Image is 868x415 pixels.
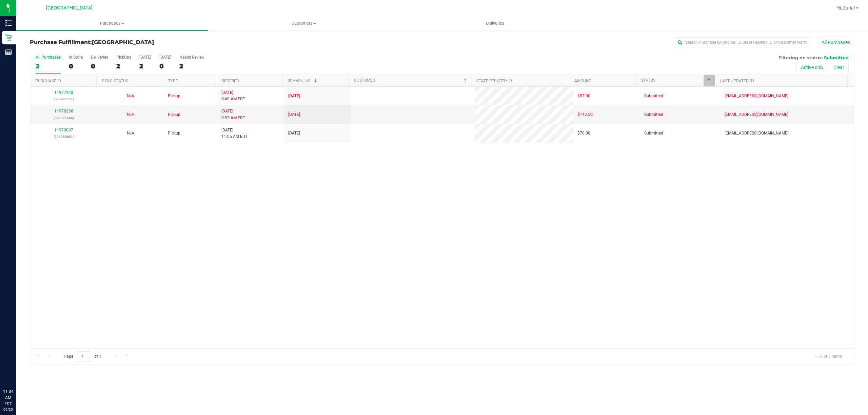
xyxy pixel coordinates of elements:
[168,93,180,99] span: Pickup
[139,55,151,60] div: [DATE]
[36,62,61,70] div: 2
[208,16,399,30] a: Customers
[288,111,300,118] span: [DATE]
[288,78,318,83] a: Scheduled
[179,62,204,70] div: 2
[159,62,171,70] div: 0
[34,133,93,140] p: (326055651)
[476,79,512,83] a: State Registry ID
[54,128,73,132] a: 11979007
[127,111,134,118] button: N/A
[127,94,134,98] span: Not Applicable
[5,34,12,41] inline-svg: Retail
[641,78,655,83] a: Status
[34,96,93,102] p: (325997151)
[5,49,12,56] inline-svg: Reports
[168,130,180,137] span: Pickup
[54,109,73,113] a: 11978286
[644,130,663,137] span: Submitted
[35,79,61,83] a: Purchase ID
[399,16,591,30] a: Deliveries
[577,130,590,137] span: $70.00
[34,115,93,121] p: (326021496)
[725,111,788,118] span: [EMAIL_ADDRESS][DOMAIN_NAME]
[92,39,154,45] span: [GEOGRAPHIC_DATA]
[127,112,134,117] span: Not Applicable
[221,79,239,83] a: Ordered
[116,62,131,70] div: 2
[460,75,471,86] a: Filter
[46,5,93,11] span: [GEOGRAPHIC_DATA]
[30,39,305,45] h3: Purchase Fulfillment:
[78,351,90,362] input: 1
[221,127,248,140] span: [DATE] 11:05 AM EDT
[5,20,12,26] inline-svg: Inventory
[354,78,375,83] a: Customer
[809,351,847,361] span: 1 - 3 of 3 items
[168,79,178,83] a: Type
[577,93,590,99] span: $57.00
[127,131,134,136] span: Not Applicable
[675,37,810,47] input: Search Purchase ID, Original ID, State Registry ID or Customer Name...
[69,62,83,70] div: 0
[725,130,788,137] span: [EMAIL_ADDRESS][DOMAIN_NAME]
[817,37,854,48] button: All Purchases
[577,111,593,118] span: $142.50
[221,89,245,102] span: [DATE] 8:49 AM EDT
[720,79,754,83] a: Last Updated By
[477,20,514,26] span: Deliveries
[102,79,128,83] a: Sync Status
[221,108,245,121] span: [DATE] 9:32 AM EDT
[58,351,107,362] span: Page of 1
[16,20,208,26] span: Purchases
[836,5,855,11] span: Hi, Zaria!
[127,130,134,137] button: N/A
[288,93,300,99] span: [DATE]
[54,90,73,95] a: 11977948
[829,62,849,73] button: Clear
[644,93,663,99] span: Submitted
[127,93,134,99] button: N/A
[3,407,13,412] p: 09/20
[778,55,823,60] span: Filtering on status:
[208,20,399,26] span: Customers
[796,62,828,73] button: Active only
[644,111,663,118] span: Submitted
[725,93,788,99] span: [EMAIL_ADDRESS][DOMAIN_NAME]
[704,75,715,86] a: Filter
[574,79,591,83] a: Amount
[91,62,108,70] div: 0
[91,55,108,60] div: Deliveries
[824,55,849,60] span: Submitted
[36,55,61,60] div: All Purchases
[288,130,300,137] span: [DATE]
[139,62,151,70] div: 2
[159,55,171,60] div: [DATE]
[168,111,180,118] span: Pickup
[179,55,204,60] div: Needs Review
[7,361,27,381] iframe: Resource center
[116,55,131,60] div: PickUps
[16,16,208,30] a: Purchases
[69,55,83,60] div: In Store
[3,389,13,407] p: 11:34 AM EDT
